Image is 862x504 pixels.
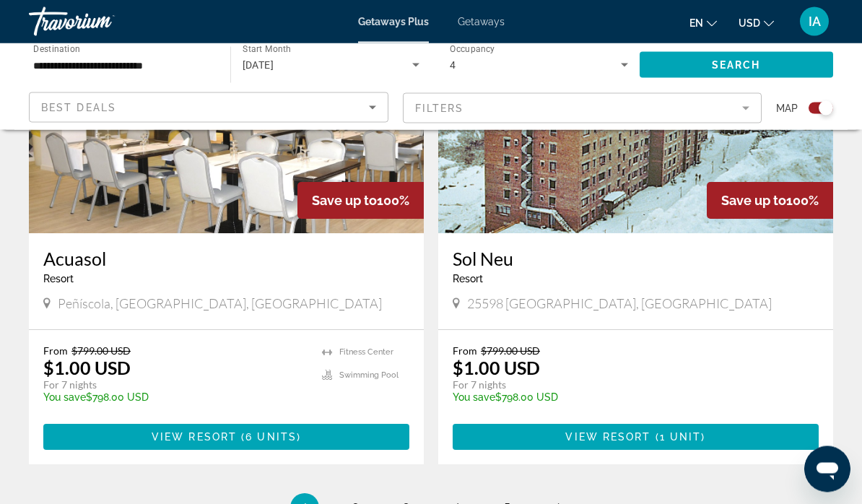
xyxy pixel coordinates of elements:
mat-select: Sort by [41,99,376,116]
span: 4 [450,59,456,71]
span: View Resort [565,432,650,443]
button: View Resort(6 units) [43,425,409,451]
span: Map [776,98,798,118]
a: Getaways [458,16,505,27]
button: Change currency [739,12,774,33]
span: From [453,345,477,357]
span: Peñíscola, [GEOGRAPHIC_DATA], [GEOGRAPHIC_DATA] [58,296,382,312]
span: Search [712,59,761,71]
span: $799.00 USD [481,345,540,357]
span: Swimming Pool [339,371,399,381]
p: For 7 nights [453,379,804,392]
span: [DATE] [243,59,274,71]
span: You save [453,392,495,404]
p: $798.00 USD [453,392,804,404]
span: $799.00 USD [71,345,131,357]
span: Fitness Center [339,348,393,357]
span: Best Deals [41,102,116,113]
button: User Menu [796,6,833,37]
a: Acuasol [43,248,409,270]
span: Occupancy [450,45,495,55]
span: Save up to [721,194,786,209]
a: Getaways Plus [358,16,429,27]
span: 1 unit [660,432,702,443]
span: Start Month [243,45,291,55]
div: 100% [297,183,424,220]
span: ( ) [651,432,706,443]
span: Resort [43,274,74,285]
iframe: Button to launch messaging window [804,446,850,492]
span: From [43,345,68,357]
span: 25598 [GEOGRAPHIC_DATA], [GEOGRAPHIC_DATA] [467,296,772,312]
p: For 7 nights [43,379,308,392]
a: Sol Neu [453,248,819,270]
span: Destination [33,44,80,54]
span: View Resort [152,432,237,443]
a: Travorium [29,3,173,40]
button: Change language [689,12,717,33]
p: $1.00 USD [43,357,131,379]
span: USD [739,17,760,29]
button: Search [640,52,834,78]
span: Resort [453,274,483,285]
span: You save [43,392,86,404]
p: $798.00 USD [43,392,308,404]
span: ( ) [237,432,301,443]
span: 6 units [245,432,297,443]
span: Save up to [312,194,377,209]
span: IA [809,14,821,29]
div: 100% [707,183,833,220]
span: en [689,17,703,29]
p: $1.00 USD [453,357,540,379]
button: Filter [403,92,762,124]
button: View Resort(1 unit) [453,425,819,451]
